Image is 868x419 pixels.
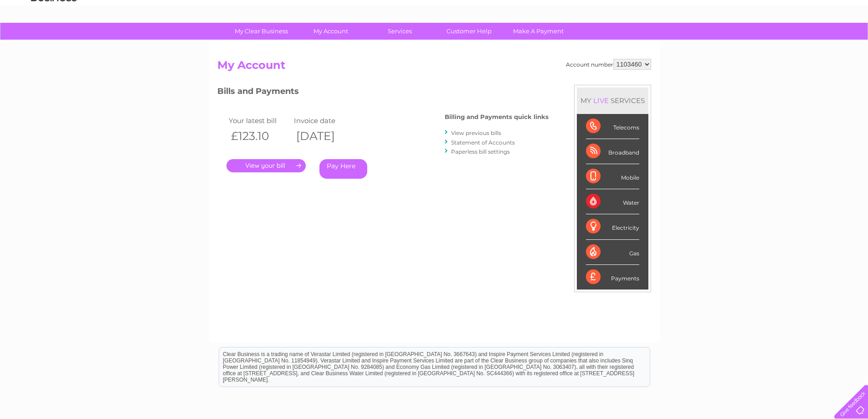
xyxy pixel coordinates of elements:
a: 0333 014 3131 [696,5,759,16]
td: Your latest bill [226,114,292,127]
div: Broadband [586,139,639,164]
a: Paperless bill settings [451,148,510,155]
div: Gas [586,240,639,265]
a: Log out [838,39,859,46]
h2: My Account [217,59,651,76]
div: Water [586,189,639,214]
a: Statement of Accounts [451,139,515,146]
div: MY SERVICES [577,88,648,114]
th: [DATE] [292,127,357,145]
div: Clear Business is a trading name of Verastar Limited (registered in [GEOGRAPHIC_DATA] No. 3667643... [219,5,650,44]
div: Mobile [586,164,639,189]
div: Telecoms [586,114,639,139]
td: Invoice date [292,114,357,127]
h4: Billing and Payments quick links [445,114,549,120]
div: LIVE [591,96,611,105]
a: View previous bills [451,129,501,136]
a: . [226,159,306,172]
a: Energy [730,39,750,46]
div: Payments [586,265,639,290]
a: Contact [807,39,830,46]
th: £123.10 [226,127,292,145]
h3: Bills and Payments [217,85,549,101]
a: My Clear Business [224,23,299,40]
a: Telecoms [756,39,783,46]
a: Water [708,39,725,46]
a: Blog [789,39,802,46]
div: Account number [566,59,651,70]
div: Electricity [586,214,639,239]
img: logo.png [31,24,77,52]
a: Pay Here [319,159,367,179]
a: Customer Help [431,23,507,40]
a: Make A Payment [501,23,576,40]
a: Services [362,23,437,40]
a: My Account [293,23,368,40]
